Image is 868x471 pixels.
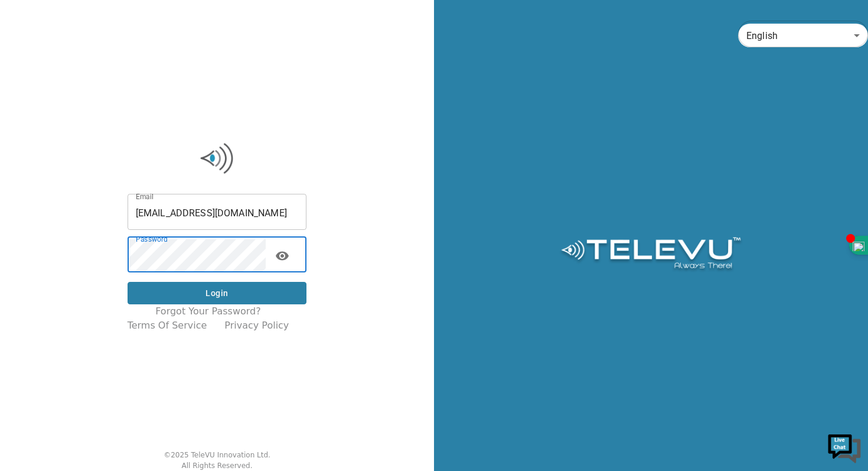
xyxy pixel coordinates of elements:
a: Terms of Service [128,319,207,333]
a: Forgot your password? [155,304,261,319]
div: English [738,19,868,52]
div: © 2025 TeleVU Innovation Ltd. [164,450,270,460]
button: Login [128,282,307,305]
img: Logo [559,237,743,272]
button: toggle password visibility [270,244,294,268]
img: Logo [128,141,307,176]
a: Privacy Policy [224,319,289,333]
div: All Rights Reserved. [181,460,252,471]
img: Chat Widget [827,430,862,465]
